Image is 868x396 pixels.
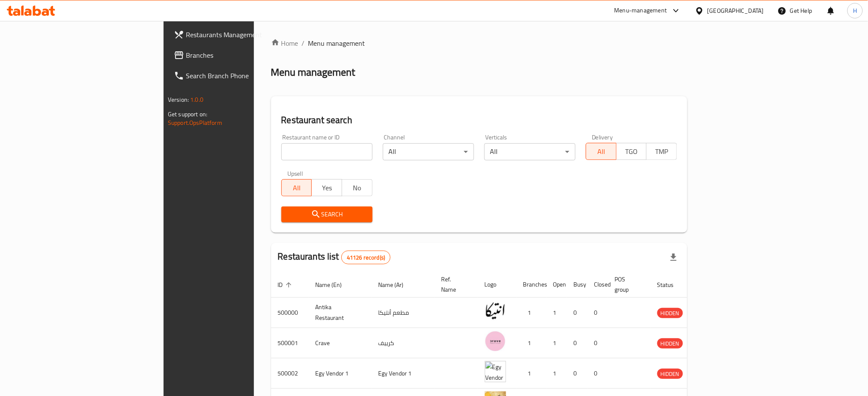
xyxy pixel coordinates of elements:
[281,207,373,222] button: Search
[590,145,613,158] span: All
[342,179,373,196] button: No
[588,358,608,389] td: 0
[516,272,546,298] th: Branches
[657,280,685,290] span: Status
[663,247,684,268] div: Export file
[707,6,764,15] div: [GEOGRAPHIC_DATA]
[853,6,857,15] span: H
[186,71,302,81] span: Search Branch Phone
[372,328,435,358] td: كرييف
[167,65,309,86] a: Search Branch Phone
[546,358,567,389] td: 1
[650,145,674,158] span: TMP
[309,298,372,328] td: Antika Restaurant
[278,250,391,264] h2: Restaurants list
[441,274,468,295] span: Ref. Name
[167,45,309,65] a: Branches
[646,143,677,160] button: TMP
[516,328,546,358] td: 1
[516,358,546,389] td: 1
[281,179,312,196] button: All
[588,272,608,298] th: Closed
[315,182,339,194] span: Yes
[485,361,506,382] img: Egy Vendor 1
[168,94,189,105] span: Version:
[615,274,640,295] span: POS group
[588,298,608,328] td: 0
[620,145,644,158] span: TGO
[190,94,203,105] span: 1.0.0
[614,6,667,16] div: Menu-management
[281,143,373,160] input: Search for restaurant name or ID..
[309,358,372,389] td: Egy Vendor 1
[546,328,567,358] td: 1
[546,298,567,328] td: 1
[657,339,683,349] span: HIDDEN
[311,179,342,196] button: Yes
[383,143,474,160] div: All
[346,182,369,194] span: No
[285,182,309,194] span: All
[567,298,588,328] td: 0
[271,38,687,48] nav: breadcrumb
[168,117,222,128] a: Support.OpsPlatform
[288,209,366,220] span: Search
[657,308,683,318] span: HIDDEN
[485,300,506,322] img: Antika Restaurant
[616,143,647,160] button: TGO
[567,328,588,358] td: 0
[588,328,608,358] td: 0
[657,369,683,379] span: HIDDEN
[316,280,353,290] span: Name (En)
[168,109,207,120] span: Get support on:
[379,280,415,290] span: Name (Ar)
[342,254,390,262] span: 41126 record(s)
[567,272,588,298] th: Busy
[484,143,576,160] div: All
[586,143,617,160] button: All
[308,38,365,48] span: Menu management
[278,280,294,290] span: ID
[478,272,516,298] th: Logo
[372,358,435,389] td: Egy Vendor 1
[167,24,309,45] a: Restaurants Management
[186,30,302,40] span: Restaurants Management
[186,50,302,60] span: Branches
[341,251,391,264] div: Total records count
[546,272,567,298] th: Open
[516,298,546,328] td: 1
[567,358,588,389] td: 0
[372,298,435,328] td: مطعم أنتيكا
[271,65,355,79] h2: Menu management
[309,328,372,358] td: Crave
[592,134,613,140] label: Delivery
[287,171,303,177] label: Upsell
[281,114,677,127] h2: Restaurant search
[657,308,683,318] div: HIDDEN
[485,331,506,352] img: Crave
